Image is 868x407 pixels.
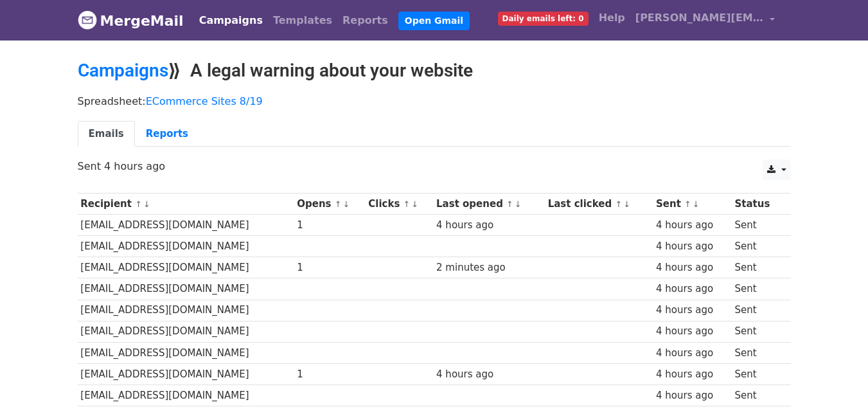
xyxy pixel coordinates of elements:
[403,199,411,209] a: ↑
[732,215,783,236] td: Sent
[732,342,783,363] td: Sent
[594,5,630,31] a: Help
[623,199,630,209] a: ↓
[656,260,729,275] div: 4 hours ago
[78,278,294,300] td: [EMAIL_ADDRESS][DOMAIN_NAME]
[656,303,729,318] div: 4 hours ago
[297,260,362,275] div: 1
[732,321,783,342] td: Sent
[398,12,470,30] a: Open Gmail
[635,10,764,26] span: [PERSON_NAME][EMAIL_ADDRESS][DOMAIN_NAME]
[294,194,365,215] th: Opens
[693,199,700,209] a: ↓
[436,367,542,382] div: 4 hours ago
[630,5,781,35] a: [PERSON_NAME][EMAIL_ADDRESS][DOMAIN_NAME]
[656,367,729,382] div: 4 hours ago
[78,159,791,173] p: Sent 4 hours ago
[656,324,729,339] div: 4 hours ago
[78,7,184,34] a: MergeMail
[656,218,729,233] div: 4 hours ago
[656,282,729,296] div: 4 hours ago
[656,388,729,403] div: 4 hours ago
[146,95,263,107] a: ECommerce Sites 8/19
[297,367,362,382] div: 1
[498,12,589,26] span: Daily emails left: 0
[78,384,294,406] td: [EMAIL_ADDRESS][DOMAIN_NAME]
[78,10,97,30] img: MergeMail logo
[732,278,783,300] td: Sent
[143,199,150,209] a: ↓
[656,239,729,254] div: 4 hours ago
[78,363,294,384] td: [EMAIL_ADDRESS][DOMAIN_NAME]
[78,60,791,82] h2: ⟫ A legal warning about your website
[411,199,418,209] a: ↓
[297,218,362,233] div: 1
[732,236,783,257] td: Sent
[268,8,337,33] a: Templates
[78,342,294,363] td: [EMAIL_ADDRESS][DOMAIN_NAME]
[506,199,513,209] a: ↑
[493,5,594,31] a: Daily emails left: 0
[615,199,622,209] a: ↑
[194,8,268,33] a: Campaigns
[365,194,433,215] th: Clicks
[732,300,783,321] td: Sent
[436,260,542,275] div: 2 minutes ago
[335,199,342,209] a: ↑
[545,194,653,215] th: Last clicked
[78,321,294,342] td: [EMAIL_ADDRESS][DOMAIN_NAME]
[78,95,791,108] p: Spreadsheet:
[78,215,294,236] td: [EMAIL_ADDRESS][DOMAIN_NAME]
[684,199,691,209] a: ↑
[732,194,783,215] th: Status
[78,300,294,321] td: [EMAIL_ADDRESS][DOMAIN_NAME]
[78,121,135,147] a: Emails
[436,218,542,233] div: 4 hours ago
[135,121,199,147] a: Reports
[732,384,783,406] td: Sent
[732,257,783,278] td: Sent
[732,363,783,384] td: Sent
[78,60,168,81] a: Campaigns
[78,194,294,215] th: Recipient
[135,199,142,209] a: ↑
[78,257,294,278] td: [EMAIL_ADDRESS][DOMAIN_NAME]
[653,194,731,215] th: Sent
[433,194,545,215] th: Last opened
[78,236,294,257] td: [EMAIL_ADDRESS][DOMAIN_NAME]
[343,199,350,209] a: ↓
[656,346,729,361] div: 4 hours ago
[337,8,393,33] a: Reports
[515,199,522,209] a: ↓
